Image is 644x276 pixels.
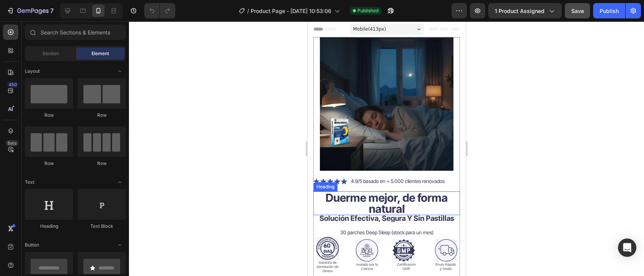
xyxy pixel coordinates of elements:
[618,238,636,257] div: Open Intercom Messenger
[593,3,625,18] button: Publish
[600,7,619,15] div: Publish
[78,112,126,119] div: Row
[114,65,126,77] span: Toggle open
[25,112,73,119] div: Row
[571,8,584,14] span: Save
[308,21,466,276] iframe: Design area
[495,7,545,15] span: 1 product assigned
[50,6,54,15] p: 7
[357,7,378,14] span: Published
[247,7,249,15] span: /
[114,239,126,251] span: Toggle open
[78,223,126,230] div: Text Block
[6,140,18,146] div: Beta
[25,160,73,167] div: Row
[42,50,59,57] span: Section
[114,176,126,188] span: Toggle open
[25,242,39,248] span: Button
[91,50,109,57] span: Element
[78,160,126,167] div: Row
[488,3,562,18] button: 1 product assigned
[25,223,73,230] div: Heading
[144,3,175,18] div: Undo/Redo
[25,68,40,75] span: Layout
[7,82,18,88] div: 450
[251,7,331,15] span: Product Page - [DATE] 10:53:06
[565,3,590,18] button: Save
[25,179,34,186] span: Text
[25,24,126,40] input: Search Sections & Elements
[3,3,57,18] button: 7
